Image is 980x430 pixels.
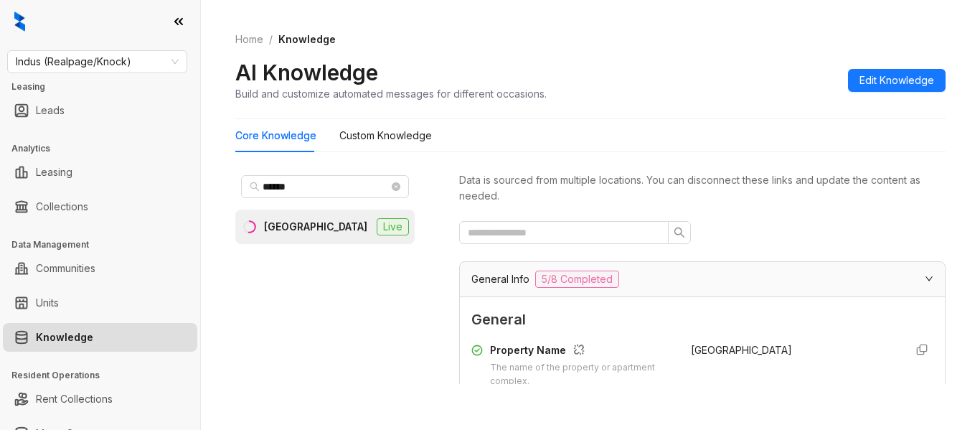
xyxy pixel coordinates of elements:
[471,309,933,331] span: General
[490,361,674,388] div: The name of the property or apartment complex.
[859,73,934,88] span: Edit Knowledge
[471,271,529,287] span: General Info
[392,182,400,191] span: close-circle
[11,369,200,382] h3: Resident Operations
[848,69,946,92] button: Edit Knowledge
[3,96,197,125] li: Leads
[235,128,316,144] div: Core Knowledge
[3,385,197,413] li: Rent Collections
[250,182,260,192] span: search
[36,289,59,317] a: Units
[490,342,674,361] div: Property Name
[36,385,113,413] a: Rent Collections
[674,227,685,238] span: search
[36,158,72,187] a: Leasing
[377,218,409,235] span: Live
[14,11,25,32] img: logo
[264,219,367,235] div: [GEOGRAPHIC_DATA]
[11,238,200,251] h3: Data Management
[925,274,933,283] span: expanded
[460,262,945,296] div: General Info5/8 Completed
[36,254,95,283] a: Communities
[232,32,266,47] a: Home
[11,142,200,155] h3: Analytics
[691,344,792,356] span: [GEOGRAPHIC_DATA]
[3,158,197,187] li: Leasing
[36,96,65,125] a: Leads
[36,192,88,221] a: Collections
[269,32,273,47] li: /
[339,128,432,144] div: Custom Knowledge
[278,33,336,45] span: Knowledge
[3,192,197,221] li: Collections
[3,323,197,352] li: Knowledge
[11,80,200,93] h3: Leasing
[235,59,378,86] h2: AI Knowledge
[3,289,197,317] li: Units
[16,51,179,73] span: Indus (Realpage/Knock)
[535,271,619,288] span: 5/8 Completed
[36,323,93,352] a: Knowledge
[235,86,547,101] div: Build and customize automated messages for different occasions.
[459,172,946,204] div: Data is sourced from multiple locations. You can disconnect these links and update the content as...
[3,254,197,283] li: Communities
